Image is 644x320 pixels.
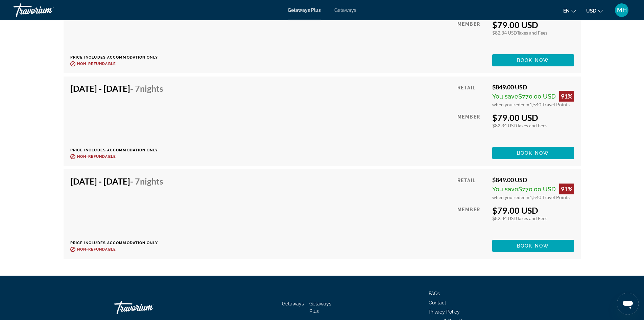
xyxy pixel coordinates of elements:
[334,7,356,13] a: Getaways
[517,58,549,63] span: Book now
[492,123,574,128] div: $82.34 USD
[517,30,547,36] span: Taxes and Fees
[613,3,630,17] button: User Menu
[429,300,446,305] a: Contact
[492,194,529,200] span: when you redeem
[429,291,440,296] a: FAQs
[77,62,116,66] span: Non-refundable
[114,297,182,318] a: Go Home
[282,301,304,306] a: Getaways
[492,186,518,193] span: You save
[518,93,556,100] span: $770.00 USD
[70,83,163,93] h4: [DATE] - [DATE]
[457,20,487,49] div: Member
[492,20,574,30] div: $79.00 USD
[617,7,627,14] span: MH
[517,243,549,249] span: Book now
[140,176,163,186] span: Nights
[563,8,570,14] span: en
[529,102,570,107] span: 1,540 Travel Points
[492,83,574,91] div: $849.00 USD
[457,112,487,142] div: Member
[492,215,574,221] div: $82.34 USD
[130,176,163,186] span: - 7
[492,147,574,159] button: Book now
[492,205,574,215] div: $79.00 USD
[70,241,168,245] p: Price includes accommodation only
[517,123,547,128] span: Taxes and Fees
[563,6,576,16] button: Change language
[77,247,116,252] span: Non-refundable
[70,55,168,60] p: Price includes accommodation only
[140,83,163,93] span: Nights
[518,186,556,193] span: $770.00 USD
[70,176,163,186] h4: [DATE] - [DATE]
[586,8,596,14] span: USD
[492,240,574,252] button: Book now
[586,6,603,16] button: Change currency
[492,102,529,107] span: when you redeem
[130,83,163,93] span: - 7
[492,112,574,123] div: $79.00 USD
[457,83,487,107] div: Retail
[14,1,81,19] a: Travorium
[617,293,639,315] iframe: Button to launch messaging window
[70,148,168,152] p: Price includes accommodation only
[492,30,574,36] div: $82.34 USD
[309,301,331,314] a: Getaways Plus
[429,309,460,315] a: Privacy Policy
[492,54,574,66] button: Book now
[529,194,570,200] span: 1,540 Travel Points
[77,154,116,159] span: Non-refundable
[457,205,487,235] div: Member
[517,150,549,156] span: Book now
[517,215,547,221] span: Taxes and Fees
[457,176,487,200] div: Retail
[492,93,518,100] span: You save
[559,91,574,102] div: 91%
[492,176,574,184] div: $849.00 USD
[559,184,574,194] div: 91%
[288,7,321,13] a: Getaways Plus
